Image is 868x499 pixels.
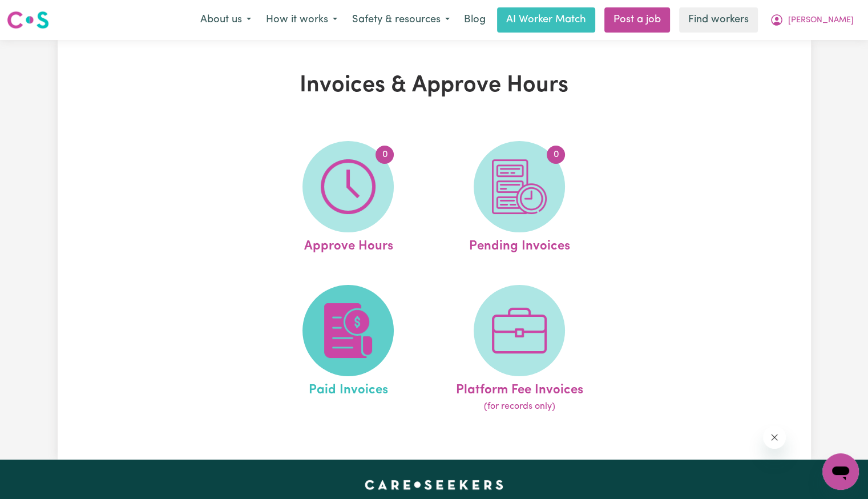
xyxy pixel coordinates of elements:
[309,376,388,400] span: Paid Invoices
[469,232,570,256] span: Pending Invoices
[345,8,457,32] button: Safety & resources
[7,10,49,30] img: Careseekers logo
[497,7,595,33] a: AI Worker Match
[376,146,394,164] span: 0
[547,146,565,164] span: 0
[7,7,49,33] a: Careseekers logo
[604,7,670,33] a: Post a job
[679,7,758,33] a: Find workers
[193,8,259,32] button: About us
[762,8,861,32] button: My Account
[266,285,430,414] a: Paid Invoices
[822,453,859,490] iframe: Button to launch messaging window
[456,376,583,400] span: Platform Fee Invoices
[457,7,492,33] a: Blog
[365,480,503,489] a: Careseekers home page
[437,141,601,256] a: Pending Invoices
[190,72,679,99] h1: Invoices & Approve Hours
[7,8,69,17] span: Need any help?
[484,400,555,413] span: (for records only)
[304,232,393,256] span: Approve Hours
[266,141,430,256] a: Approve Hours
[763,426,786,449] iframe: Close message
[259,8,345,32] button: How it works
[437,285,601,414] a: Platform Fee Invoices(for records only)
[788,14,854,27] span: [PERSON_NAME]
